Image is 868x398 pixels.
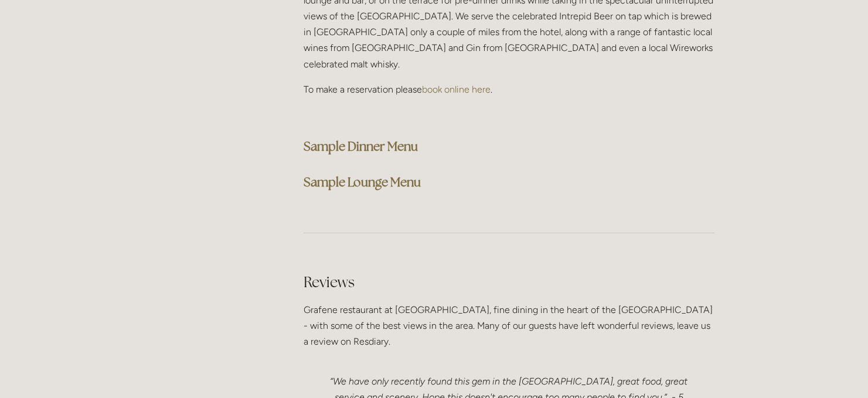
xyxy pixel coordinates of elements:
p: To make a reservation please . [304,81,714,97]
p: Grafene restaurant at [GEOGRAPHIC_DATA], fine dining in the heart of the [GEOGRAPHIC_DATA] - with... [304,302,714,350]
a: Sample Dinner Menu [304,138,418,154]
a: Sample Lounge Menu [304,174,421,190]
a: book online here [422,84,491,95]
h2: Reviews [304,272,714,292]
